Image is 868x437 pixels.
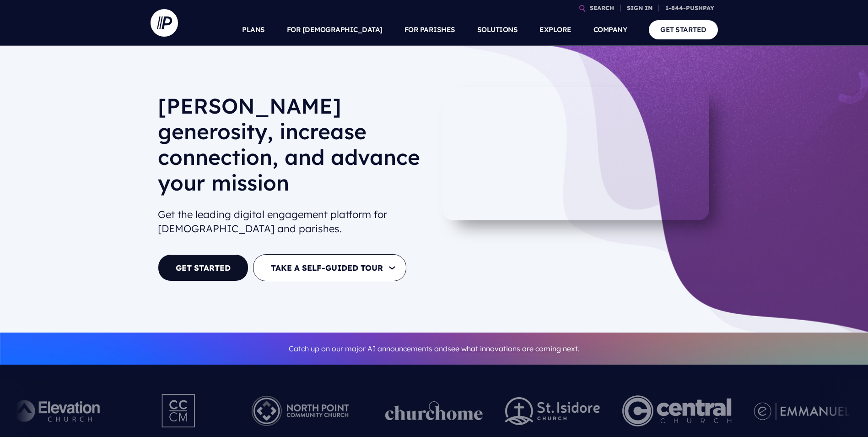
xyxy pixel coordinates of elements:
[253,254,406,281] button: TAKE A SELF-GUIDED TOUR
[385,401,483,421] img: pp_logos_1
[143,386,215,436] img: Pushpay_Logo__CCM
[158,204,427,240] h2: Get the leading digital engagement platform for [DEMOGRAPHIC_DATA] and parishes.
[593,14,627,46] a: COMPANY
[158,93,427,203] h1: [PERSON_NAME] generosity, increase connection, and advance your mission
[158,339,711,359] p: Catch up on our major AI announcements and
[447,344,580,353] a: see what innovations are coming next.
[649,20,718,39] a: GET STARTED
[158,254,248,281] a: GET STARTED
[237,386,363,436] img: Pushpay_Logo__NorthPoint
[477,14,518,46] a: SOLUTIONS
[539,14,571,46] a: EXPLORE
[287,14,383,46] a: FOR [DEMOGRAPHIC_DATA]
[404,14,455,46] a: FOR PARISHES
[242,14,265,46] a: PLANS
[622,386,732,436] img: Central Church Henderson NV
[505,397,600,425] img: pp_logos_2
